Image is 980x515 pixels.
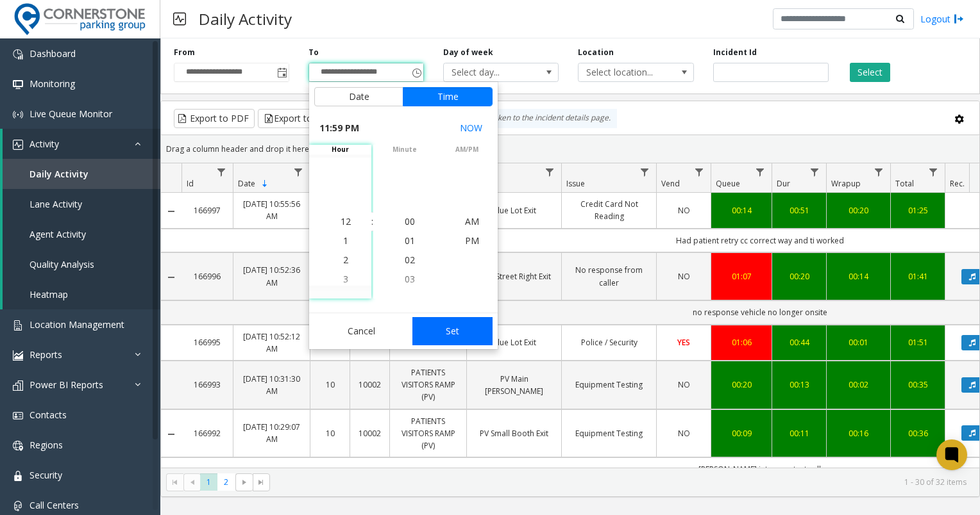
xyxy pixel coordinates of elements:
a: Dur Filter Menu [806,163,824,181]
a: [DATE] 10:55:56 AM [241,198,302,222]
a: 00:14 [719,204,764,217]
img: 'icon' [13,411,23,421]
span: YES [677,337,690,348]
span: NO [678,271,690,282]
span: Select day... [444,63,536,81]
img: 'icon' [13,441,23,451]
a: 10002 [358,427,382,439]
a: 00:35 [899,379,937,391]
a: 00:20 [834,204,883,217]
button: Export to PDF [174,109,255,128]
button: Select now [455,117,487,140]
span: Power BI Reports [30,379,103,391]
div: 00:44 [780,336,818,348]
span: NO [678,428,690,439]
span: Go to the last page [253,473,270,491]
img: 'icon' [13,350,23,361]
a: 00:20 [780,270,818,282]
span: Security [30,469,62,481]
a: Activity [3,129,160,159]
span: Date [238,178,255,189]
div: 00:09 [719,427,764,439]
span: Dur [777,178,790,189]
label: Day of week [443,47,493,58]
span: Toggle popup [409,63,423,81]
a: Collapse Details [161,429,182,439]
a: 166996 [189,270,225,282]
div: 00:36 [899,427,937,439]
a: 166992 [189,427,225,439]
img: 'icon' [13,471,23,481]
span: 00 [405,215,415,227]
button: Date tab [314,87,403,106]
a: [DATE] 10:52:12 AM [241,331,302,355]
span: AM/PM [435,145,498,154]
span: Wrapup [831,178,861,189]
a: NO [664,270,703,282]
span: Toggle popup [275,63,289,81]
span: AM [465,215,479,227]
a: [DATE] 10:52:36 AM [241,264,302,288]
kendo-pager-info: 1 - 30 of 32 items [278,477,967,487]
a: Total Filter Menu [925,163,942,181]
a: Issue Filter Menu [636,163,654,181]
span: Go to the next page [235,473,253,491]
span: NO [678,379,690,390]
img: 'icon' [13,49,23,60]
a: [DATE] 10:29:07 AM [241,421,302,445]
span: Page 2 [217,473,235,491]
span: hour [309,145,371,154]
span: Contacts [30,409,67,421]
span: Total [895,178,914,189]
a: Wrapup Filter Menu [870,163,888,181]
div: : [371,215,373,228]
a: 01:51 [899,336,937,348]
span: Queue [716,178,740,189]
button: Cancel [314,317,409,345]
span: Activity [30,138,59,150]
span: Quality Analysis [30,258,94,270]
a: Date Filter Menu [290,163,307,181]
a: 10th Street Right Exit [475,270,553,282]
a: 166995 [189,336,225,348]
a: Daily Activity [3,159,160,189]
img: 'icon' [13,110,23,120]
a: 00:13 [780,379,818,391]
a: Blue Lot Exit [475,336,553,348]
a: Heatmap [3,279,160,309]
img: 'icon' [13,501,23,511]
a: 01:25 [899,204,937,217]
a: 01:06 [719,336,764,348]
a: 00:51 [780,204,818,217]
label: To [308,47,319,58]
a: PV Main [PERSON_NAME] [475,373,553,397]
span: PM [465,234,479,247]
span: Dashboard [30,47,76,60]
button: Export to Excel [258,109,342,128]
span: Rec. [950,178,965,189]
img: 'icon' [13,79,23,90]
a: Logout [920,12,964,26]
a: 00:14 [834,270,883,282]
span: 12 [341,215,351,227]
a: Vend Filter Menu [691,163,708,181]
img: logout [954,12,964,26]
h3: Daily Activity [192,3,298,35]
div: 00:20 [719,379,764,391]
img: 'icon' [13,140,23,150]
span: Page 1 [200,473,217,491]
span: Issue [566,178,585,189]
span: 11:59 PM [319,119,359,137]
a: 00:01 [834,336,883,348]
a: 01:41 [899,270,937,282]
span: Daily Activity [30,168,89,180]
img: pageIcon [173,3,186,35]
div: Data table [161,163,979,468]
label: Incident Id [713,47,757,58]
a: 00:11 [780,427,818,439]
a: PV Small Booth Exit [475,427,553,439]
